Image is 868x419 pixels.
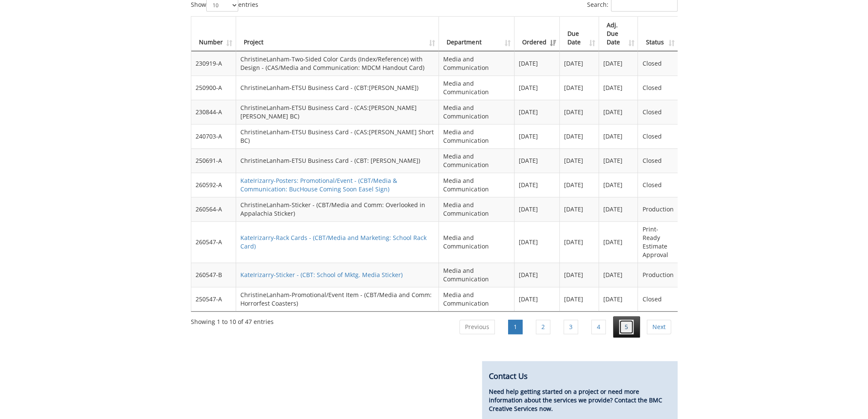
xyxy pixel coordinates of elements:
[236,148,439,173] td: ChristineLanham-ETSU Business Card - (CBT: [PERSON_NAME])
[560,100,599,124] td: [DATE]
[599,287,638,311] td: [DATE]
[599,148,638,173] td: [DATE]
[638,197,678,221] td: Production
[439,51,514,75] td: Media and Communication
[599,75,638,100] td: [DATE]
[191,173,236,197] td: 260592-A
[599,124,638,148] td: [DATE]
[638,221,678,263] td: Print-Ready Estimate Approval
[439,221,514,263] td: Media and Communication
[514,263,560,287] td: [DATE]
[191,75,236,100] td: 250900-A
[560,263,599,287] td: [DATE]
[619,320,634,334] a: 5
[599,173,638,197] td: [DATE]
[514,221,560,263] td: [DATE]
[638,287,678,311] td: Closed
[240,176,397,193] a: KateIrizarry-Posters: Promotional/Event - (CBT/Media & Communication: BucHouse Coming Soon Easel ...
[638,173,678,197] td: Closed
[191,124,236,148] td: 240703-A
[564,320,578,334] a: 3
[191,221,236,263] td: 260547-A
[439,124,514,148] td: Media and Communication
[638,75,678,100] td: Closed
[191,197,236,221] td: 260564-A
[236,100,439,124] td: ChristineLanham-ETSU Business Card - (CAS:[PERSON_NAME] [PERSON_NAME] BC)
[647,320,671,334] a: Next
[439,173,514,197] td: Media and Communication
[599,100,638,124] td: [DATE]
[599,197,638,221] td: [DATE]
[536,320,550,334] a: 2
[489,387,671,413] p: Need help getting started on a project or need more information about the services we provide? Co...
[514,100,560,124] td: [DATE]
[236,51,439,75] td: ChristineLanham-Two-Sided Color Cards (Index/Reference) with Design - (CAS/Media and Communicatio...
[599,263,638,287] td: [DATE]
[638,124,678,148] td: Closed
[459,320,495,334] a: Previous
[514,17,560,51] th: Ordered: activate to sort column ascending
[638,100,678,124] td: Closed
[514,124,560,148] td: [DATE]
[560,148,599,173] td: [DATE]
[489,372,671,381] h4: Contact Us
[638,51,678,75] td: Closed
[191,263,236,287] td: 260547-B
[191,51,236,75] td: 230919-A
[240,234,427,250] a: KateIrizarry-Rack Cards - (CBT/Media and Marketing: School Rack Card)
[439,287,514,311] td: Media and Communication
[191,287,236,311] td: 250547-A
[599,221,638,263] td: [DATE]
[439,75,514,100] td: Media and Communication
[439,263,514,287] td: Media and Communication
[514,287,560,311] td: [DATE]
[599,51,638,75] td: [DATE]
[236,75,439,100] td: ChristineLanham-ETSU Business Card - (CBT:[PERSON_NAME])
[514,75,560,100] td: [DATE]
[439,100,514,124] td: Media and Communication
[439,148,514,173] td: Media and Communication
[439,197,514,221] td: Media and Communication
[236,17,439,51] th: Project: activate to sort column ascending
[508,320,523,334] a: 1
[439,17,514,51] th: Department: activate to sort column ascending
[514,173,560,197] td: [DATE]
[236,124,439,148] td: ChristineLanham-ETSU Business Card - (CAS:[PERSON_NAME] Short BC)
[560,221,599,263] td: [DATE]
[514,197,560,221] td: [DATE]
[514,51,560,75] td: [DATE]
[638,148,678,173] td: Closed
[560,17,599,51] th: Due Date: activate to sort column ascending
[240,271,403,279] a: KateIrizarry-Sticker - (CBT: School of Mktg. Media Sticker)
[560,51,599,75] td: [DATE]
[560,197,599,221] td: [DATE]
[191,148,236,173] td: 250691-A
[560,287,599,311] td: [DATE]
[638,17,678,51] th: Status: activate to sort column ascending
[236,197,439,221] td: ChristineLanham-Sticker - (CBT/Media and Comm: Overlooked in Appalachia Sticker)
[599,17,638,51] th: Adj. Due Date: activate to sort column ascending
[560,124,599,148] td: [DATE]
[591,320,606,334] a: 4
[638,263,678,287] td: Production
[236,287,439,311] td: ChristineLanham-Promotional/Event Item - (CBT/Media and Comm: Horrorfest Coasters)
[560,173,599,197] td: [DATE]
[191,17,236,51] th: Number: activate to sort column ascending
[191,100,236,124] td: 230844-A
[191,314,274,326] div: Showing 1 to 10 of 47 entries
[514,148,560,173] td: [DATE]
[560,75,599,100] td: [DATE]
